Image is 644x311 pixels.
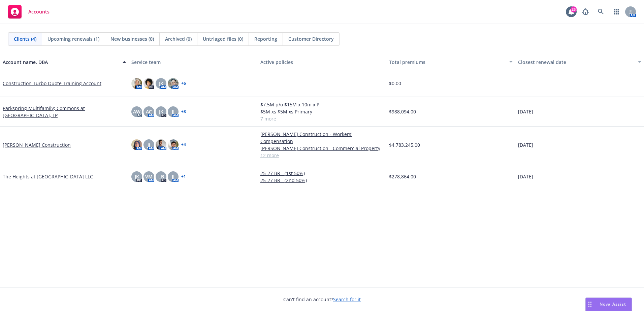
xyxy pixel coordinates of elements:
[172,173,174,180] span: JJ
[389,173,416,180] span: $278,864.00
[260,115,384,122] a: 7 more
[260,145,384,152] a: [PERSON_NAME] Construction - Commercial Property
[389,141,420,148] span: $4,783,245.00
[254,35,277,42] span: Reporting
[389,108,416,115] span: $988,094.00
[518,173,533,180] span: [DATE]
[518,141,533,148] span: [DATE]
[386,54,515,70] button: Total premiums
[579,5,592,19] a: Report a Bug
[3,173,93,180] a: The Heights at [GEOGRAPHIC_DATA] LLC
[181,143,186,147] a: + 4
[181,81,186,85] a: + 6
[3,105,126,119] a: Parkspring Multifamily; Commons at [GEOGRAPHIC_DATA], LP
[159,80,163,87] span: JK
[3,80,101,87] a: Construction Turbo Quote Training Account
[515,54,644,70] button: Closest renewal date
[158,173,164,180] span: LB
[610,5,623,19] a: Switch app
[260,131,384,145] a: [PERSON_NAME] Construction - Workers' Compensation
[110,35,154,42] span: New businesses (0)
[131,78,142,89] img: photo
[258,54,386,70] button: Active policies
[145,173,153,180] span: VM
[168,139,179,150] img: photo
[3,59,119,66] div: Account name, DBA
[168,78,179,89] img: photo
[260,59,384,66] div: Active policies
[260,108,384,115] a: $5M xs $5M xs Primary
[143,78,154,89] img: photo
[156,139,166,150] img: photo
[14,35,36,42] span: Clients (4)
[571,6,577,12] div: 26
[181,175,186,179] a: + 1
[5,2,52,21] a: Accounts
[135,173,139,180] span: JK
[518,108,533,115] span: [DATE]
[28,9,50,14] span: Accounts
[129,54,257,70] button: Service team
[159,108,163,115] span: JK
[283,296,361,303] span: Can't find an account?
[260,170,384,177] a: 25-27 BR - (1st 50%)
[585,298,632,311] button: Nova Assist
[389,80,401,87] span: $0.00
[165,35,192,42] span: Archived (0)
[389,59,505,66] div: Total premiums
[600,301,626,307] span: Nova Assist
[131,139,142,150] img: photo
[172,108,174,115] span: JJ
[260,152,384,159] a: 12 more
[47,35,99,42] span: Upcoming renewals (1)
[288,35,334,42] span: Customer Directory
[146,108,152,115] span: AC
[333,296,361,303] a: Search for it
[148,141,150,148] span: JJ
[586,298,594,311] div: Drag to move
[518,80,520,87] span: -
[131,59,255,66] div: Service team
[3,141,71,148] a: [PERSON_NAME] Construction
[260,177,384,184] a: 25-27 BR - (2nd 50%)
[260,80,262,87] span: -
[133,108,140,115] span: AW
[518,59,634,66] div: Closest renewal date
[594,5,608,19] a: Search
[260,101,384,108] a: $7.5M p/o $15M x 10m x P
[203,35,243,42] span: Untriaged files (0)
[181,110,186,114] a: + 3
